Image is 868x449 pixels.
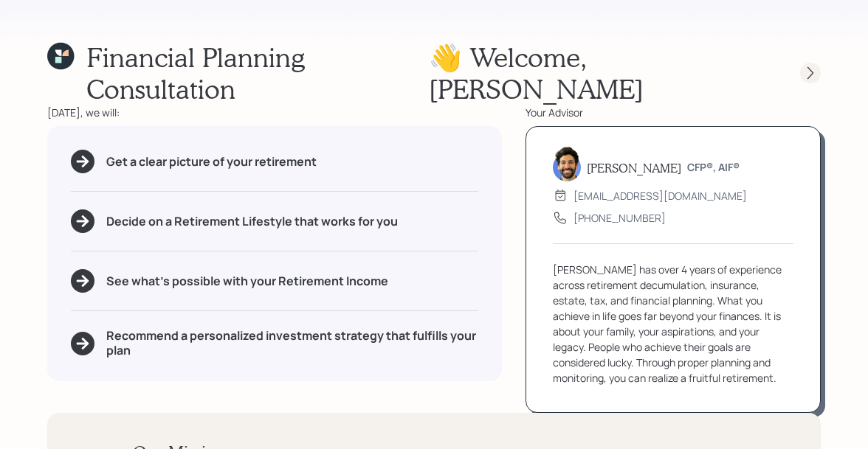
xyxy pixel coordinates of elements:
[106,155,317,169] h5: Get a clear picture of your retirement
[106,329,478,357] h5: Recommend a personalized investment strategy that fulfills your plan
[106,274,388,288] h5: See what's possible with your Retirement Income
[47,105,502,120] div: [DATE], we will:
[573,210,666,226] div: [PHONE_NUMBER]
[587,161,681,175] h5: [PERSON_NAME]
[573,188,747,203] div: [EMAIL_ADDRESS][DOMAIN_NAME]
[553,262,793,386] div: [PERSON_NAME] has over 4 years of experience across retirement decumulation, insurance, estate, t...
[526,105,821,120] div: Your Advisor
[106,215,398,229] h5: Decide on a Retirement Lifestyle that works for you
[86,41,429,105] h1: Financial Planning Consultation
[429,41,774,105] h1: 👋 Welcome , [PERSON_NAME]
[687,161,740,174] h6: CFP®, AIF®
[553,146,581,181] img: eric-schwartz-headshot.png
